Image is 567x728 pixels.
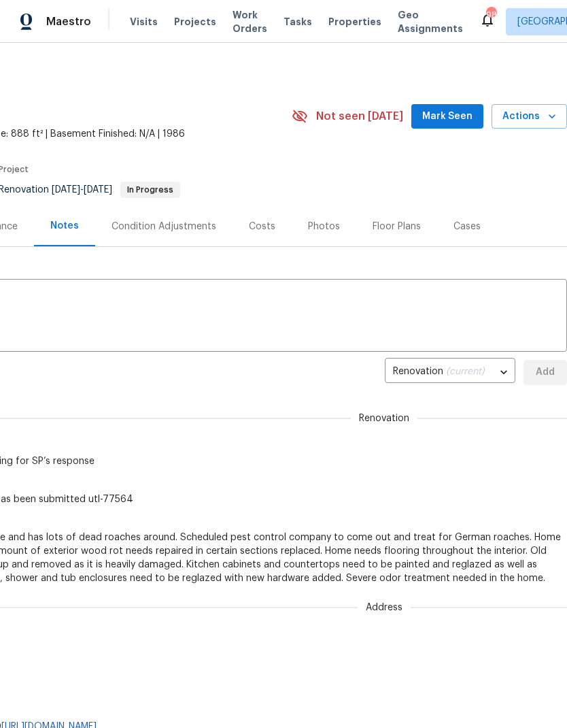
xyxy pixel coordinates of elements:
[492,104,567,129] button: Actions
[446,367,485,376] span: (current)
[52,185,112,195] span: -
[111,220,216,233] div: Condition Adjustments
[358,601,411,614] span: Address
[373,220,421,233] div: Floor Plans
[453,220,481,233] div: Cases
[283,17,312,27] span: Tasks
[130,15,158,29] span: Visits
[486,8,496,22] div: 98
[122,186,179,194] span: In Progress
[328,15,381,29] span: Properties
[52,185,80,195] span: [DATE]
[385,356,515,389] div: Renovation (current)
[502,108,556,125] span: Actions
[50,219,79,233] div: Notes
[249,220,275,233] div: Costs
[174,15,216,29] span: Projects
[233,8,267,35] span: Work Orders
[422,108,472,125] span: Mark Seen
[316,110,403,123] span: Not seen [DATE]
[351,412,417,425] span: Renovation
[398,8,463,35] span: Geo Assignments
[84,185,112,195] span: [DATE]
[411,104,483,129] button: Mark Seen
[308,220,340,233] div: Photos
[46,15,91,29] span: Maestro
